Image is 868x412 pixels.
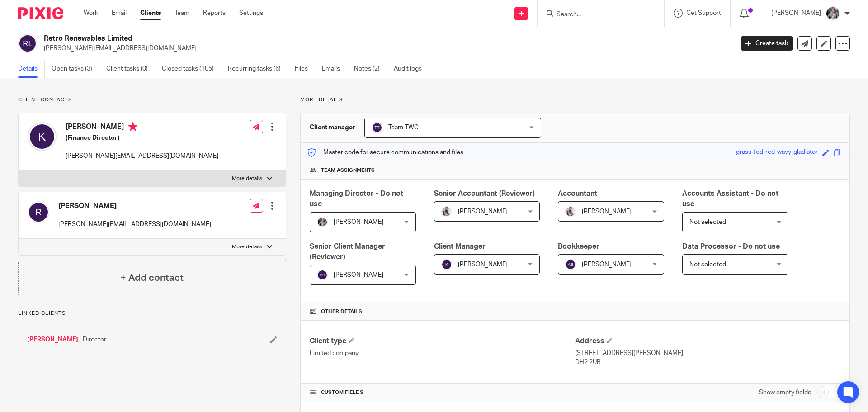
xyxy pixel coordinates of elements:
h3: Client manager [310,123,355,132]
span: Get Support [686,10,721,16]
span: [PERSON_NAME] [458,208,508,215]
a: Create task [741,36,793,51]
span: Data Processor - Do not use [682,243,780,250]
a: Files [295,60,315,78]
h4: CUSTOM FIELDS [310,389,575,396]
p: More details [300,96,850,104]
a: Emails [322,60,347,78]
p: Limited company [310,349,575,358]
h4: Address [575,336,840,346]
p: [PERSON_NAME] [771,9,821,18]
a: Client tasks (0) [106,60,155,78]
span: Director [83,335,106,344]
img: Pixie [18,7,63,19]
p: [STREET_ADDRESS][PERSON_NAME] [575,349,840,358]
img: -%20%20-%20studio@ingrained.co.uk%20for%20%20-20220223%20at%20101413%20-%201W1A2026.jpg [317,217,328,227]
span: Bookkeeper [558,243,599,250]
span: Not selected [689,219,726,225]
span: Accounts Assistant - Do not use [682,190,778,208]
span: Client Manager [434,243,486,250]
a: Audit logs [394,60,429,78]
p: Client contacts [18,96,286,104]
p: [PERSON_NAME][EMAIL_ADDRESS][DOMAIN_NAME] [58,220,211,229]
span: [PERSON_NAME] [334,219,383,225]
a: Clients [140,9,161,18]
i: Primary [128,122,137,131]
a: Closed tasks (105) [162,60,221,78]
a: [PERSON_NAME] [27,335,78,344]
img: -%20%20-%20studio@ingrained.co.uk%20for%20%20-20220223%20at%20101413%20-%201W1A2026.jpg [826,6,840,21]
p: More details [232,243,262,251]
span: [PERSON_NAME] [458,261,508,268]
img: Pixie%2002.jpg [441,206,452,217]
p: Master code for secure communications and files [307,148,463,157]
span: [PERSON_NAME] [582,208,632,215]
img: svg%3E [18,34,37,53]
img: svg%3E [441,259,452,270]
a: Email [112,9,127,18]
a: Reports [203,9,226,18]
div: grass-fed-red-wavy-gladiator [736,147,818,158]
span: [PERSON_NAME] [582,261,632,268]
span: [PERSON_NAME] [334,272,383,278]
img: svg%3E [28,201,49,223]
h2: Retro Renewables Limited [44,34,590,43]
a: Recurring tasks (6) [228,60,288,78]
p: [PERSON_NAME][EMAIL_ADDRESS][DOMAIN_NAME] [66,152,218,161]
img: svg%3E [372,122,382,133]
h5: (Finance Director) [66,133,218,142]
img: Pixie%2002.jpg [565,206,576,217]
p: More details [232,175,262,182]
span: Not selected [689,261,726,268]
img: svg%3E [565,259,576,270]
h4: [PERSON_NAME] [58,201,211,211]
h4: [PERSON_NAME] [66,122,218,133]
p: Linked clients [18,310,286,317]
span: Accountant [558,190,597,197]
a: Open tasks (3) [52,60,99,78]
p: DH2 2UB [575,358,840,367]
label: Show empty fields [759,388,811,397]
p: [PERSON_NAME][EMAIL_ADDRESS][DOMAIN_NAME] [44,44,727,53]
img: svg%3E [317,270,328,280]
img: svg%3E [28,122,57,151]
span: Other details [321,308,362,315]
input: Search [556,11,637,19]
span: Managing Director - Do not use [310,190,403,208]
span: Team assignments [321,167,375,174]
h4: + Add contact [120,271,184,285]
a: Settings [239,9,263,18]
span: Team TWC [388,124,419,131]
a: Details [18,60,45,78]
a: Work [84,9,98,18]
h4: Client type [310,336,575,346]
span: Senior Accountant (Reviewer) [434,190,535,197]
a: Notes (2) [354,60,387,78]
a: Team [175,9,189,18]
span: Senior Client Manager (Reviewer) [310,243,385,260]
